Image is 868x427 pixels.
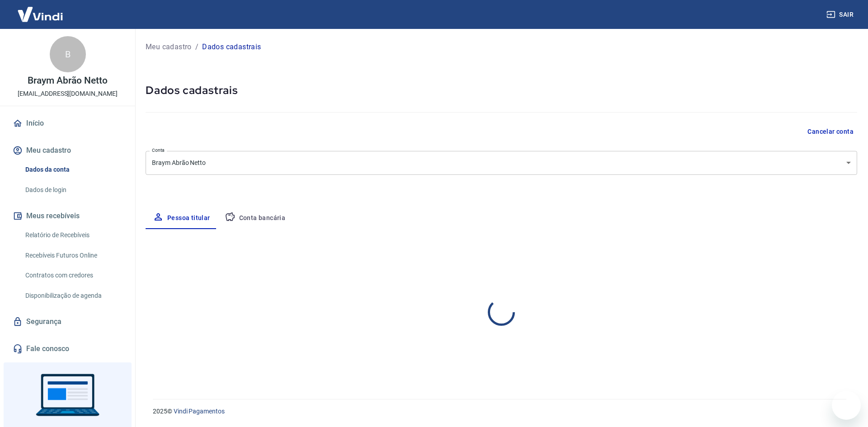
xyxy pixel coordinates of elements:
[11,206,124,226] button: Meus recebíveis
[22,286,124,305] a: Disponibilização de agenda
[11,141,124,160] button: Meu cadastro
[217,207,293,229] button: Conta bancária
[174,408,225,415] a: Vindi Pagamentos
[825,6,857,23] button: Sair
[832,391,861,420] iframe: Botão para abrir a janela de mensagens
[22,266,124,285] a: Contratos com credores
[22,181,124,199] a: Dados de login
[146,207,217,229] button: Pessoa titular
[202,42,261,52] p: Dados cadastrais
[50,36,86,72] div: B
[146,83,857,98] h5: Dados cadastrais
[28,76,107,85] p: Braym Abrão Netto
[22,226,124,244] a: Relatório de Recebíveis
[22,246,124,265] a: Recebíveis Futuros Online
[146,151,857,175] div: Braym Abrão Netto
[146,42,192,52] a: Meu cadastro
[152,147,165,154] label: Conta
[11,0,70,28] img: Vindi
[11,312,124,332] a: Segurança
[18,89,118,99] p: [EMAIL_ADDRESS][DOMAIN_NAME]
[153,407,846,416] p: 2025 ©
[195,42,198,52] p: /
[11,113,124,133] a: Início
[22,160,124,179] a: Dados da conta
[11,339,124,359] a: Fale conosco
[804,123,857,140] button: Cancelar conta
